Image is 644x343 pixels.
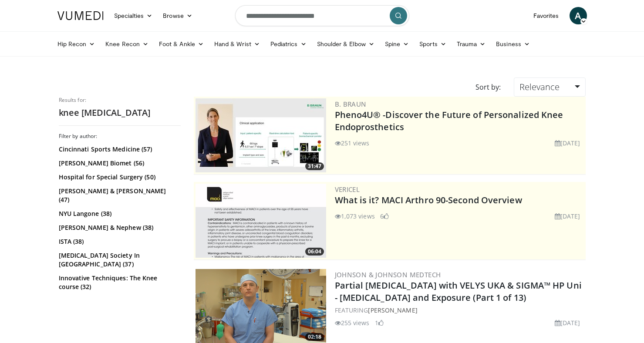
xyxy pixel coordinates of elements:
[368,306,417,314] a: [PERSON_NAME]
[59,97,181,104] p: Results for:
[570,7,587,24] a: A
[196,269,326,343] a: 02:18
[528,7,564,24] a: Favorites
[555,212,580,221] li: [DATE]
[555,138,580,148] li: [DATE]
[158,7,198,24] a: Browse
[59,173,179,182] a: Hospital for Special Surgery (50)
[305,248,324,256] span: 06:04
[57,11,104,20] img: VuMedi Logo
[59,133,181,140] h3: Filter by author:
[59,187,179,204] a: [PERSON_NAME] & [PERSON_NAME] (47)
[154,35,209,53] a: Foot & Ankle
[335,212,375,221] li: 1,073 views
[335,138,370,148] li: 251 views
[265,35,312,53] a: Pediatrics
[59,251,179,269] a: [MEDICAL_DATA] Society In [GEOGRAPHIC_DATA] (37)
[555,318,580,327] li: [DATE]
[335,100,367,108] a: B. Braun
[196,98,326,172] a: 31:47
[452,35,491,53] a: Trauma
[100,35,154,53] a: Knee Recon
[59,145,179,154] a: Cincinnati Sports Medicine (57)
[59,107,181,118] h2: knee [MEDICAL_DATA]
[380,212,389,221] li: 6
[491,35,535,53] a: Business
[519,81,560,93] span: Relevance
[305,162,324,170] span: 31:47
[196,184,326,258] img: aa6cc8ed-3dbf-4b6a-8d82-4a06f68b6688.300x170_q85_crop-smart_upscale.jpg
[414,35,452,53] a: Sports
[59,159,179,168] a: [PERSON_NAME] Biomet (56)
[335,270,441,279] a: Johnson & Johnson MedTech
[335,194,522,206] a: What is it? MACI Arthro 90-Second Overview
[469,77,507,97] div: Sort by:
[335,306,584,315] div: FEATURING
[375,318,384,327] li: 1
[514,77,585,97] a: Relevance
[235,5,409,26] input: Search topics, interventions
[59,237,179,246] a: ISTA (38)
[335,318,370,327] li: 255 views
[59,274,179,291] a: Innovative Techniques: The Knee course (32)
[196,184,326,258] a: 06:04
[335,109,563,133] a: Pheno4U® -Discover the Future of Personalized Knee Endoprosthetics
[209,35,265,53] a: Hand & Wrist
[312,35,380,53] a: Shoulder & Elbow
[59,209,179,218] a: NYU Langone (38)
[109,7,158,24] a: Specialties
[380,35,414,53] a: Spine
[196,98,326,172] img: 2c749dd2-eaed-4ec0-9464-a41d4cc96b76.300x170_q85_crop-smart_upscale.jpg
[305,333,324,341] span: 02:18
[335,185,360,194] a: Vericel
[196,269,326,343] img: 54cbb26e-ac4b-4a39-a481-95817778ae11.png.300x170_q85_crop-smart_upscale.png
[52,35,101,53] a: Hip Recon
[59,223,179,232] a: [PERSON_NAME] & Nephew (38)
[335,279,582,303] a: Partial [MEDICAL_DATA] with VELYS UKA & SIGMA™ HP Uni - [MEDICAL_DATA] and Exposure (Part 1 of 13)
